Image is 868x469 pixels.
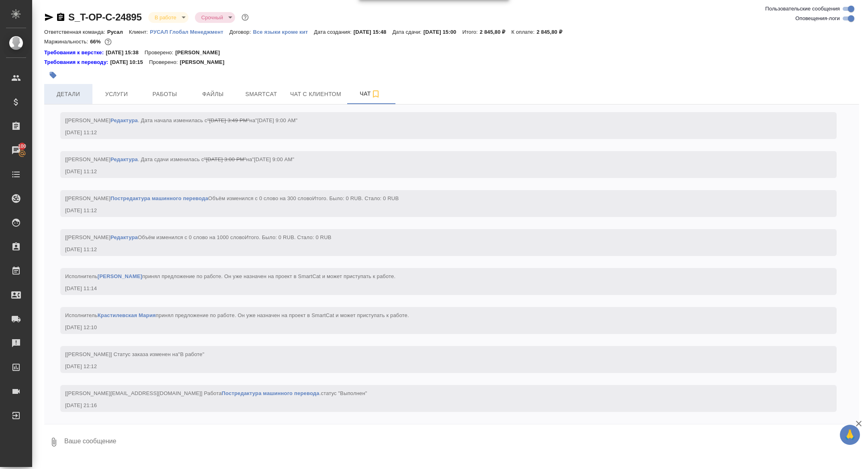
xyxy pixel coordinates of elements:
p: 2 845,80 ₽ [480,29,512,35]
button: В работе [152,14,179,21]
a: Редактура [111,234,138,240]
p: [PERSON_NAME] [180,58,230,66]
a: Все языки кроме кит [253,28,314,35]
p: Дата сдачи: [392,29,423,35]
span: Файлы [194,89,232,99]
span: "[DATE] 9:00 AM" [252,156,294,162]
p: К оплате: [511,29,536,35]
a: Крастилевская Мария [98,312,156,318]
p: [DATE] 15:48 [354,29,393,35]
button: Доп статусы указывают на важность/срочность заказа [240,12,250,23]
span: Итого. Было: 0 RUB. Стало: 0 RUB [245,234,331,240]
p: Проверено: [145,49,176,57]
span: Услуги [97,89,136,99]
p: Проверено: [149,58,180,66]
a: РУСАЛ Глобал Менеджмент [150,28,229,35]
div: [DATE] 12:12 [65,363,809,371]
div: [DATE] 11:12 [65,129,809,137]
div: [DATE] 21:16 [65,401,809,410]
p: [DATE] 15:38 [106,49,145,57]
p: РУСАЛ Глобал Менеджмент [150,29,229,35]
span: "[DATE] 3:00 PM" [204,156,246,162]
div: [DATE] 11:12 [65,207,809,215]
div: Нажми, чтобы открыть папку с инструкцией [44,58,110,66]
div: [DATE] 11:12 [65,168,809,176]
div: [DATE] 11:14 [65,285,809,293]
span: Работы [145,89,184,99]
p: Русал [107,29,129,35]
div: В работе [148,12,188,23]
p: 66% [90,39,102,45]
span: Чат с клиентом [290,89,341,99]
span: 100 [13,142,31,150]
span: "[DATE] 3:49 PM" [207,117,250,123]
span: Итого. Было: 0 RUB. Стало: 0 RUB [312,195,399,201]
p: 2 845,80 ₽ [536,29,568,35]
a: Постредактура машинного перевода [111,195,208,201]
p: [DATE] 10:15 [110,58,149,66]
p: Все языки кроме кит [253,29,314,35]
p: [PERSON_NAME] [175,49,226,57]
span: Детали [49,89,88,99]
span: Исполнитель принял предложение по работе . Он уже назначен на проект в SmartCat и может приступат... [65,312,409,318]
p: Договор: [229,29,253,35]
button: 810.00 RUB; [103,37,113,47]
span: [[PERSON_NAME]] Статус заказа изменен на [65,351,204,357]
span: [[PERSON_NAME] Объём изменился с 0 слово на 1000 слово [65,234,332,240]
span: Чат [351,89,389,99]
div: [DATE] 11:12 [65,246,809,254]
p: Ответственная команда: [44,29,107,35]
span: Smartcat [242,89,280,99]
span: [[PERSON_NAME] . Дата сдачи изменилась с на [65,156,294,162]
button: Срочный [199,14,225,21]
span: "В работе" [178,351,204,357]
button: 🙏 [840,425,860,445]
span: [[PERSON_NAME][EMAIL_ADDRESS][DOMAIN_NAME]] Работа . [65,390,367,396]
span: "[DATE] 9:00 AM" [255,117,297,123]
span: Пользовательские сообщения [765,5,840,13]
a: Редактура [111,156,138,162]
div: В работе [195,12,235,23]
a: [PERSON_NAME] [98,273,142,279]
button: Добавить тэг [44,66,62,84]
a: Постредактура машинного перевода [222,390,319,396]
button: Скопировать ссылку для ЯМессенджера [44,12,54,22]
p: Дата создания: [314,29,353,35]
button: Скопировать ссылку [56,12,66,22]
div: [DATE] 12:10 [65,324,809,332]
span: Исполнитель принял предложение по работе . Он уже назначен на проект в SmartCat и может приступат... [65,273,395,279]
a: Требования к верстке: [44,49,106,57]
a: 100 [2,140,30,160]
span: 🙏 [843,426,857,443]
a: Редактура [111,117,138,123]
span: [[PERSON_NAME] Объём изменился с 0 слово на 300 слово [65,195,399,201]
p: [DATE] 15:00 [424,29,463,35]
span: Оповещения-логи [795,14,840,23]
a: Требования к переводу: [44,58,110,66]
a: S_T-OP-C-24895 [68,12,142,23]
p: Итого: [462,29,479,35]
span: [[PERSON_NAME] . Дата начала изменилась с на [65,117,297,123]
p: Маржинальность: [44,39,90,45]
span: статус "Выполнен" [321,390,367,396]
p: Клиент: [129,29,150,35]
